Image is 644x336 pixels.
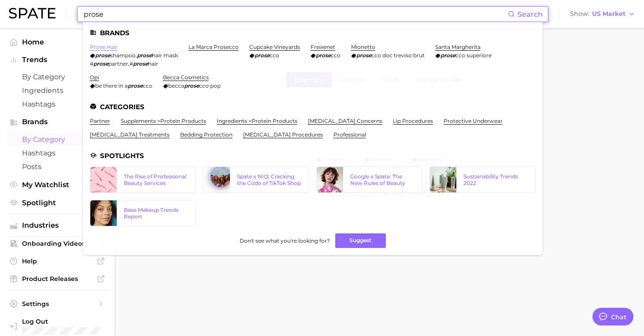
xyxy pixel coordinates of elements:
[22,118,93,126] span: Brands
[130,60,133,67] span: #
[90,29,536,37] li: Brands
[316,52,331,59] em: prose
[90,166,196,193] a: The Rise of Professional Beauty Services
[83,7,508,22] input: Search here for a brand, industry, or ingredient
[311,44,335,50] a: freixenet
[199,82,221,89] span: cco pop
[9,8,56,18] img: SPATE
[7,178,107,192] a: My Watchlist
[331,52,341,59] span: cco
[237,173,302,186] div: Spate x NIQ: Cracking the Code of TikTok Shop
[90,52,178,59] div: ,
[22,56,93,64] span: Trends
[7,84,107,97] a: Ingredients
[22,162,93,171] span: Posts
[168,82,184,89] span: becca
[7,272,107,285] a: Product Releases
[133,60,148,67] em: prose
[22,86,93,95] span: Ingredients
[7,196,107,210] a: Spotlight
[7,237,107,250] a: Onboarding Videos
[429,166,536,193] a: Sustainability Trends 2022
[308,118,382,124] a: [MEDICAL_DATA] concerns
[22,222,93,229] span: Industries
[7,146,107,160] a: Hashtags
[243,131,323,138] a: [MEDICAL_DATA] procedures
[350,173,415,186] div: Google x Spate: The New Rules of Beauty
[7,219,107,232] button: Industries
[124,207,189,220] div: Base Makeup Trends Report
[110,52,136,59] span: shampoo
[7,115,107,129] button: Brands
[518,10,543,18] span: Search
[7,160,107,174] a: Posts
[22,275,93,283] span: Product Releases
[93,60,108,67] em: prose
[249,44,300,50] a: cupcake vineyards
[124,173,189,186] div: The Rise of Professional Beauty Services
[90,74,99,81] a: opi
[95,52,110,59] em: prose
[90,200,196,226] a: Base Makeup Trends Report
[90,152,536,159] li: Spotlights
[570,11,589,16] span: Show
[7,255,107,268] a: Help
[22,73,93,81] span: by Category
[90,60,178,67] div: ,
[22,257,93,265] span: Help
[351,44,375,50] a: mionetto
[137,52,152,59] em: prose
[255,52,270,59] em: prose
[22,300,93,308] span: Settings
[335,233,386,248] button: Suggest
[148,60,158,67] span: hair
[7,133,107,146] a: by Category
[128,82,143,89] em: prose
[435,44,481,50] a: santa margherita
[121,118,206,124] a: supplements >protein products
[95,82,128,89] span: be there in a
[108,60,128,67] span: partner
[568,8,637,20] button: ShowUS Market
[270,52,279,59] span: cco
[371,52,425,59] span: cco doc treviso brut
[440,52,455,59] em: prose
[180,131,233,138] a: bedding protection
[90,103,536,111] li: Categories
[22,100,93,108] span: Hashtags
[203,166,309,193] a: Spate x NIQ: Cracking the Code of TikTok Shop
[463,173,528,186] div: Sustainability Trends 2022
[7,35,107,49] a: Home
[22,240,93,247] span: Onboarding Videos
[22,135,93,144] span: by Category
[90,131,170,138] a: [MEDICAL_DATA] treatments
[455,52,492,59] span: cco superiore
[240,237,330,244] span: Don't see what you're looking for?
[22,199,93,207] span: Spotlight
[22,181,93,189] span: My Watchlist
[7,97,107,111] a: Hashtags
[22,149,93,157] span: Hashtags
[7,53,107,66] button: Trends
[90,60,93,67] span: #
[7,297,107,310] a: Settings
[189,44,239,50] a: la marca prosecco
[7,70,107,84] a: by Category
[356,52,371,59] em: prose
[90,118,110,124] a: partner
[143,82,152,89] span: cco
[184,82,199,89] em: prose
[22,318,126,325] span: Log Out
[592,11,625,16] span: US Market
[393,118,433,124] a: lip procedures
[90,44,118,50] a: prose hair
[444,118,503,124] a: protective underwear
[163,74,209,81] a: becca cosmetics
[217,118,297,124] a: ingredients >protein products
[316,166,422,193] a: Google x Spate: The New Rules of Beauty
[333,131,366,138] a: professional
[152,52,178,59] span: hair mask
[22,38,93,46] span: Home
